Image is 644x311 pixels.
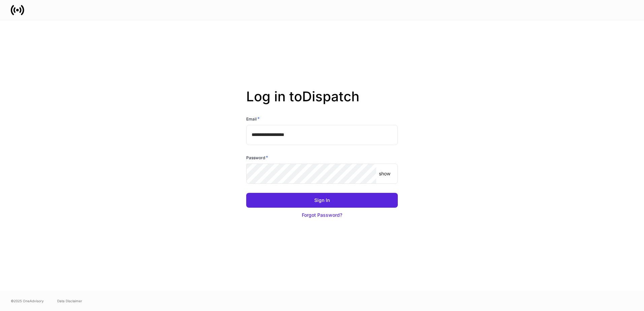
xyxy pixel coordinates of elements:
div: Sign In [314,197,330,204]
h2: Log in to Dispatch [246,89,398,115]
h6: Email [246,115,260,122]
p: show [379,170,390,177]
div: Forgot Password? [302,212,342,218]
button: Forgot Password? [246,208,398,222]
span: © 2025 OneAdvisory [11,298,44,304]
button: Sign In [246,193,398,208]
a: Data Disclaimer [57,298,82,304]
h6: Password [246,154,268,161]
